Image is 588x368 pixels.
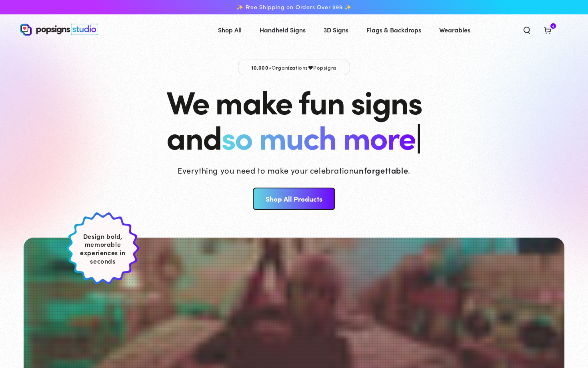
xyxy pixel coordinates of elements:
a: Flags & Backdrops [360,19,427,40]
a: Shop All [212,19,248,40]
a: Shop All Products [253,188,335,210]
span: Flags & Backdrops [366,24,421,36]
strong: unforgettable [354,164,408,176]
a: Wearables [433,19,476,40]
span: Shop All [218,24,242,36]
p: Everything you need to make your celebration . [178,164,410,176]
span: 10,000+ [251,64,272,71]
span: Wearables [439,24,470,36]
span: Handheld Signs [260,24,306,36]
span: | [415,113,421,158]
p: Organizations Popsigns [238,60,350,75]
h1: We make fun signs and [166,83,422,154]
span: ✨ Free Shipping on Orders Over $99 ✨ [236,4,352,11]
a: Handheld Signs [254,19,312,40]
span: 3D Signs [324,24,348,36]
img: Popsigns Studio [20,24,98,36]
a: 3D Signs [318,19,354,40]
span: 4 [552,23,554,29]
summary: Search our site [516,21,537,38]
span: so much more [221,114,415,158]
